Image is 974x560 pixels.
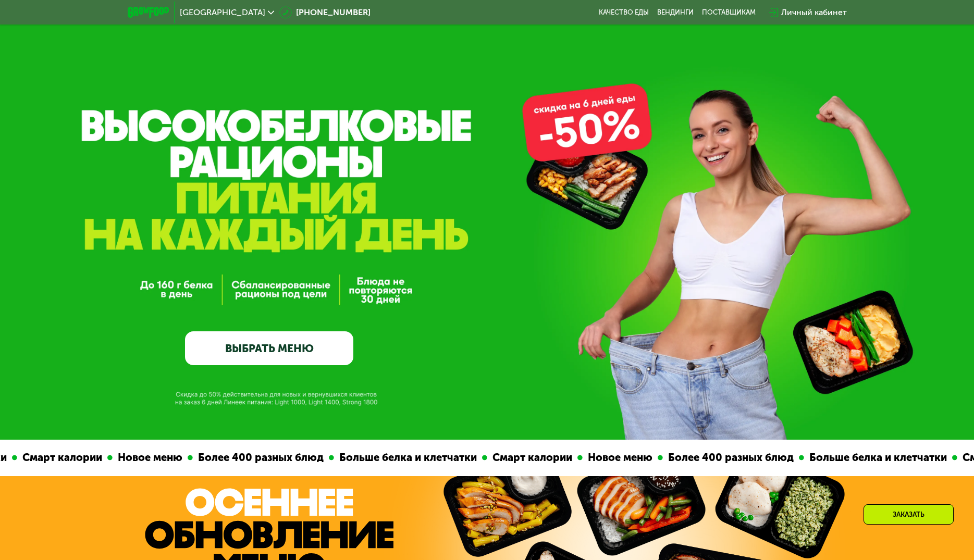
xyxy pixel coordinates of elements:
[776,450,924,466] div: Больше белка и клетчатки
[702,8,756,17] div: поставщикам
[864,504,954,525] div: Заказать
[657,8,694,17] a: Вендинги
[180,8,265,17] span: [GEOGRAPHIC_DATA]
[84,450,159,466] div: Новое меню
[279,6,371,19] a: [PHONE_NUMBER]
[185,331,353,365] a: ВЫБРАТЬ МЕНЮ
[306,450,454,466] div: Больше белка и клетчатки
[165,450,301,466] div: Более 400 разных блюд
[554,450,630,466] div: Новое меню
[599,8,649,17] a: Качество еды
[459,450,549,466] div: Смарт калории
[635,450,771,466] div: Более 400 разных блюд
[781,6,847,19] div: Личный кабинет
